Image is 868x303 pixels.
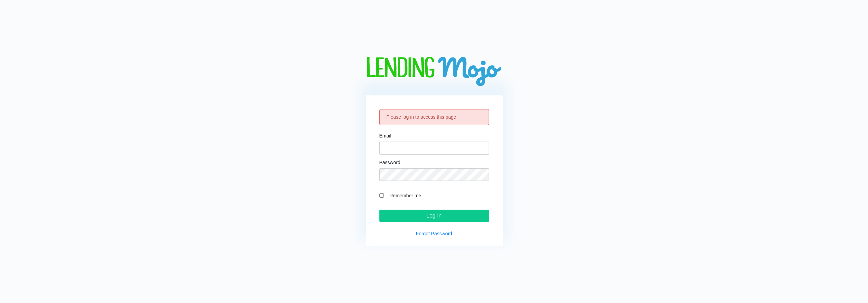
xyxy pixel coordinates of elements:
[379,160,400,165] label: Password
[386,192,489,199] label: Remember me
[416,231,452,236] a: Forgot Password
[366,57,503,87] img: logo-big.png
[379,210,489,222] input: Log In
[379,133,391,138] label: Email
[379,109,489,125] div: Please log in to access this page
